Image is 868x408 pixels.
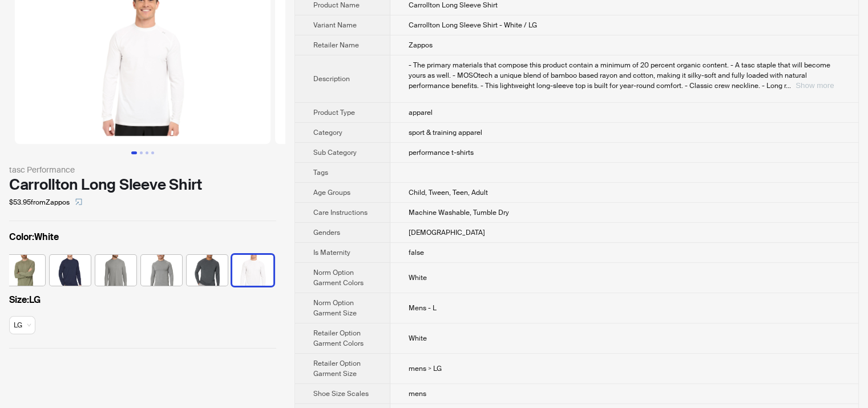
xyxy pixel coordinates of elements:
[75,198,82,205] span: select
[409,41,433,50] span: Zappos
[409,273,427,282] span: White
[4,254,45,285] label: available
[313,268,364,287] span: Norm Option Garment Colors
[9,193,276,211] div: $53.95 from Zappos
[409,1,498,10] span: Carrollton Long Sleeve Shirt
[409,60,840,91] div: - The primary materials that compose this product contain a minimum of 20 percent organic content...
[95,255,136,286] img: Heather Gray
[313,108,355,117] span: Product Type
[14,317,31,334] span: available
[313,128,342,137] span: Category
[232,254,273,285] label: available
[146,151,148,154] button: Go to slide 3
[9,231,34,243] span: Color :
[151,151,154,154] button: Go to slide 4
[313,21,357,30] span: Variant Name
[232,255,273,286] img: White
[140,151,143,154] button: Go to slide 2
[313,188,350,197] span: Age Groups
[50,255,91,286] img: Classic Navy
[313,74,350,83] span: Description
[409,389,426,398] span: mens
[409,228,485,237] span: [DEMOGRAPHIC_DATA]
[4,255,45,286] img: Cactus Heather
[313,359,361,378] span: Retailer Option Garment Size
[313,248,350,257] span: Is Maternity
[313,329,364,348] span: Retailer Option Garment Colors
[141,255,182,286] img: Horizon
[9,294,29,306] span: Size :
[95,254,136,285] label: available
[313,41,359,50] span: Retailer Name
[313,389,369,398] span: Shoe Size Scales
[9,163,276,176] div: tasc Performance
[786,81,791,90] span: ...
[409,364,442,373] span: mens > LG
[141,254,182,285] label: available
[409,21,537,30] span: Carrollton Long Sleeve Shirt - White / LG
[9,230,276,244] label: White
[313,168,328,177] span: Tags
[409,208,509,217] span: Machine Washable, Tumble Dry
[187,254,228,285] label: available
[409,148,474,157] span: performance t-shirts
[9,176,276,193] div: Carrollton Long Sleeve Shirt
[313,298,357,318] span: Norm Option Garment Size
[313,228,340,237] span: Genders
[50,254,91,285] label: available
[409,334,427,343] span: White
[409,128,482,137] span: sport & training apparel
[409,303,437,313] span: Mens - L
[313,148,357,157] span: Sub Category
[313,208,368,217] span: Care Instructions
[409,188,488,197] span: Child, Tween, Teen, Adult
[313,1,360,10] span: Product Name
[409,61,830,90] span: - The primary materials that compose this product contain a minimum of 20 percent organic content...
[131,151,137,154] button: Go to slide 1
[409,108,433,117] span: apparel
[187,255,228,286] img: Iron Heather
[9,293,276,307] label: LG
[796,81,834,90] button: Expand
[409,248,424,257] span: false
